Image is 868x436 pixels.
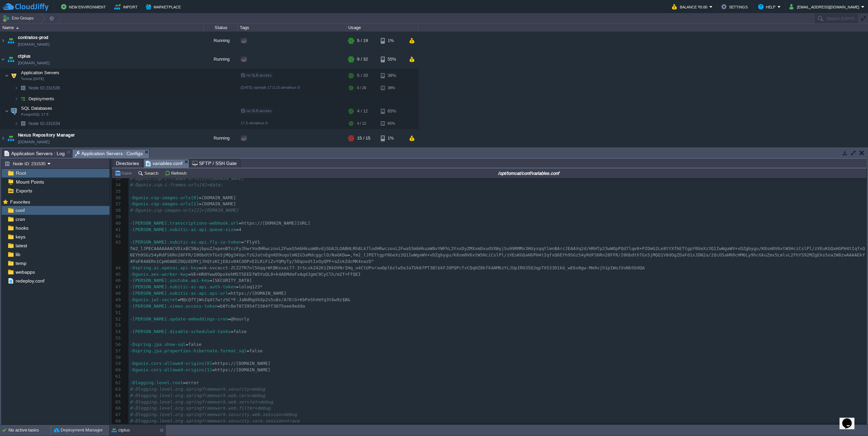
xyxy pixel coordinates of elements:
a: lib [14,251,21,257]
span: = [236,284,239,289]
button: Deployment Manager [54,427,103,434]
span: M@cQfTjWnZq4t7w!z%C*F-JaNdRgUkXp2s5u8x/A?D(G+KbPeShVmYq3t6w9z$B& [180,297,350,302]
button: Save [115,170,134,176]
img: AMDAwAAAACH5BAEAAAAALAAAAAABAAEAAAICRAEAOw== [14,83,18,93]
div: 36 [112,195,122,201]
span: -[PERSON_NAME].update-embeddings-cron [130,316,228,321]
span: = [231,329,233,334]
span: = [188,272,191,277]
iframe: chat widget [840,409,861,429]
span: [DOMAIN_NAME] [201,201,236,206]
span: = [228,316,231,321]
li: /opt/tomcat/conf/variables.conf [143,159,189,167]
div: 55% [381,50,403,68]
img: AMDAwAAAACH5BAEAAAAALAAAAAABAAEAAAICRAEAOw== [6,129,16,147]
button: Settings [721,3,750,11]
div: 41 [112,227,122,233]
span: = [185,342,188,347]
span: = [178,297,180,302]
span: = [348,252,350,257]
span: b8fc0e7873954f3384ff3075eee9edda [220,304,305,309]
span: #-Dlogging.level.org.springframework.security=debug [130,387,265,392]
span: Mount Points [15,179,45,185]
span: = [239,221,241,226]
span: -Dgunix.aes-worker-key [130,272,188,277]
span: = [199,195,202,200]
span: -Dlogging.level.root [130,380,183,385]
span: @hourly [231,316,249,321]
span: Exports [15,188,33,194]
div: 9 / 32 [357,50,368,68]
div: 45 [112,271,122,278]
img: AMDAwAAAACH5BAEAAAAALAAAAAABAAEAAAICRAEAOw== [0,32,6,50]
span: Deployments [28,96,55,102]
img: AMDAwAAAACH5BAEAAAAALAAAAAABAAEAAAICRAEAOw== [0,129,6,147]
a: Node ID:231535 [28,85,61,91]
a: contratos-prod [18,34,48,41]
div: 4 / 12 [357,104,368,118]
span: Application Servers : Log [4,149,65,158]
a: Node ID:231534 [28,121,61,126]
a: redeploy.conf [14,278,45,284]
img: AMDAwAAAACH5BAEAAAAALAAAAAABAAEAAAICRAEAOw== [6,50,16,68]
div: 4 / 12 [357,118,366,129]
a: Application ServersTomcat [DATE] [20,70,60,75]
img: AMDAwAAAACH5BAEAAAAALAAAAAABAAEAAAICRAEAOw== [18,118,28,129]
a: Favorites [9,199,31,205]
span: VE+HR0YwwOOpoXehM5T5EEEfW5YoQL0+k4ADMdeFxAqdJgmC9CyClh/m2T+FfQEI [191,272,361,277]
span: //[DOMAIN_NAME][URL] [257,221,311,226]
div: 39 [112,214,122,220]
span: = [210,278,212,283]
img: CloudJiffy [2,3,48,11]
span: #-Dlogging.level.org.springframework.web.servlet=debug [130,399,273,404]
div: 59 [112,360,122,367]
div: 38 [112,207,122,214]
span: https [215,367,228,372]
img: AMDAwAAAACH5BAEAAAAALAAAAAABAAEAAAICRAEAOw== [16,27,19,29]
a: cron [14,216,26,222]
div: 33 [112,175,122,182]
div: No active tasks [8,425,51,436]
div: 40 [112,220,122,227]
span: SFTP / SSH Gate [192,159,237,167]
span: -[PERSON_NAME].disable-scheduled-tasks [130,329,231,334]
span: -Dspring.jpa.show-sql [130,342,185,347]
div: 56 [112,341,122,348]
span: #-Dlogging.level.org.springframework.web.filter=debug [130,406,271,411]
span: : [255,221,257,226]
div: 66 [112,405,122,412]
span: #-Dlogging.level.org.springframework.security.web.session=debug [130,412,297,417]
div: 1% [381,32,403,50]
span: -Dgunix.cors-allowed-origins[0] [130,361,212,366]
span: https [215,361,228,366]
button: [EMAIL_ADDRESS][DOMAIN_NAME] [789,3,861,11]
span: = [246,348,249,353]
div: 34 [112,182,122,188]
span: ,fm2_lJPETtgpY0GeXz3Q1IwWgaWV+vDZgbygu/K8sm0V6xtWSHciCslPl/zVEuKGQaHGPH4tIqfxQ6EYh9SGz54yRdFS6Rn2... [130,252,865,264]
a: [DOMAIN_NAME] [18,139,50,145]
span: = [212,361,215,366]
button: New Environment [61,3,108,11]
span: //[DOMAIN_NAME] [231,361,270,366]
div: 38% [381,83,403,93]
span: -Dspring.ai.openai.api-key [130,265,199,270]
span: = [228,291,231,296]
span: Tomcat [DATE] [21,77,44,81]
span: 231535 [28,85,61,91]
div: 53 [112,322,122,329]
span: [DATE]-openjdk-17.0.15-almalinux-9 [241,85,300,89]
span: Directories [116,159,139,167]
a: temp [14,260,27,266]
a: latest [14,243,28,249]
div: Running [204,32,238,50]
a: SQL DatabasesPostgreSQL 17.5 [20,106,53,111]
span: no SLB access [241,73,272,77]
span: #-Dgunix.csp-i-frames-urls[4]=data: [130,182,223,187]
div: 65 [112,399,122,406]
span: = [183,380,186,385]
div: Status [204,24,237,32]
img: AMDAwAAAACH5BAEAAAAALAAAAAABAAEAAAICRAEAOw== [5,69,9,82]
div: 50 [112,303,122,310]
span: #-Dgunix.csp-images-urls[2]=[DOMAIN_NAME] [130,208,239,213]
